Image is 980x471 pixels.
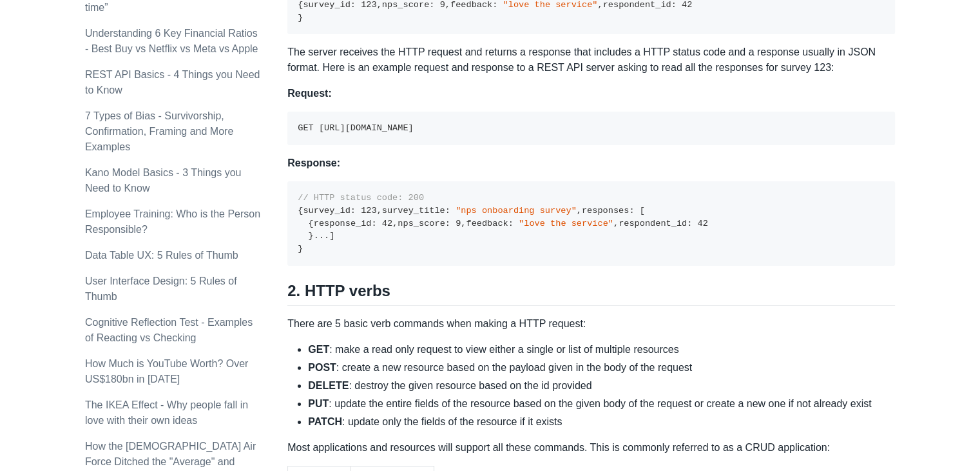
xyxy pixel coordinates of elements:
[382,219,392,228] span: 42
[85,167,242,194] a: Kano Model Basics - 3 Things you Need to Know
[308,342,895,357] li: : make a read only request to view either a single or list of multiple resources
[85,28,258,54] a: Understanding 6 Key Financial Ratios - Best Buy vs Netflix vs Meta vs Apple
[298,123,413,133] code: GET [URL][DOMAIN_NAME]
[85,276,237,302] a: User Interface Design: 5 Rules of Thumb
[298,13,303,23] span: }
[287,281,895,306] h2: 2. HTTP verbs
[629,206,634,215] span: :
[85,69,260,95] a: REST API Basics - 4 Things you Need to Know
[461,219,466,228] span: ,
[85,399,248,426] a: The IKEA Effect - Why people fall in love with their own ideas
[308,398,329,409] strong: PUT
[445,219,450,228] span: :
[298,193,424,203] span: // HTTP status code: 200
[392,219,398,228] span: ,
[309,219,314,228] span: {
[85,317,253,343] a: Cognitive Reflection Test - Examples of Reacting vs Checking
[308,380,349,391] strong: DELETE
[85,358,248,385] a: How Much is YouTube Worth? Over US$180bn in [DATE]
[613,219,619,228] span: ,
[640,206,645,215] span: [
[85,208,260,235] a: Employee Training: Who is the Person Responsible?
[309,231,314,241] span: }
[577,206,582,215] span: ,
[287,45,895,75] p: The server receives the HTTP request and returns a response that includes a HTTP status code and ...
[519,219,613,228] span: "love the service"
[456,206,577,215] span: "nps onboarding survey"
[308,396,895,412] li: : update the entire fields of the resource based on the given body of the request or create a new...
[508,219,514,228] span: :
[351,206,356,215] span: :
[377,206,382,215] span: ,
[298,193,708,254] code: survey_id survey_title responses response_id nps_score feedback respondent_id ...
[361,206,376,215] span: 123
[298,244,303,254] span: }
[687,219,692,228] span: :
[308,344,329,355] strong: GET
[308,378,895,394] li: : destroy the given resource based on the id provided
[85,110,233,152] a: 7 Types of Bias - Survivorship, Confirmation, Framing and More Examples
[329,231,334,241] span: ]
[298,206,303,215] span: {
[308,360,895,376] li: : create a new resource based on the payload given in the body of the request
[697,219,707,228] span: 42
[85,250,238,261] a: Data Table UX: 5 Rules of Thumb
[371,219,376,228] span: :
[287,316,895,332] p: There are 5 basic verb commands when making a HTTP request:
[456,219,461,228] span: 9
[287,440,895,456] p: Most applications and resources will support all these commands. This is commonly referred to as ...
[445,206,450,215] span: :
[308,362,336,373] strong: POST
[308,414,895,430] li: : update only the fields of the resource if it exists
[287,157,340,168] strong: Response:
[287,88,331,99] strong: Request:
[308,416,342,427] strong: PATCH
